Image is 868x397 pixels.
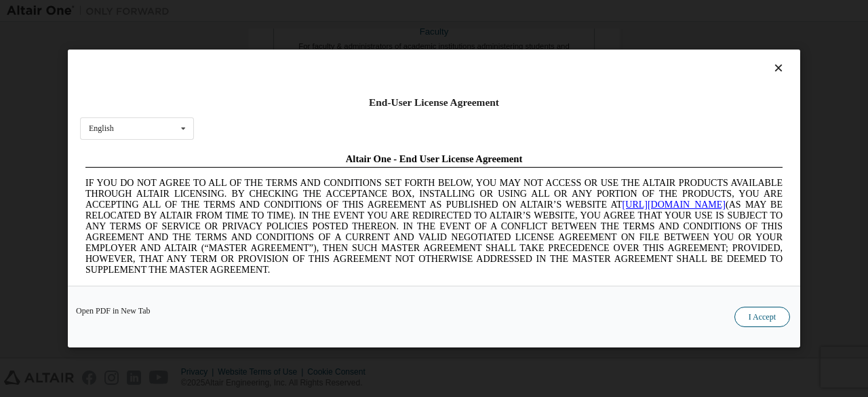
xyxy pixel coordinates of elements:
span: Altair One - End User License Agreement [266,5,443,16]
span: Lore Ipsumd Sit Ame Cons Adipisc Elitseddo (“Eiusmodte”) in utlabor Etdolo Magnaaliqua Eni. (“Adm... [5,138,703,235]
span: IF YOU DO NOT AGREE TO ALL OF THE TERMS AND CONDITIONS SET FORTH BELOW, YOU MAY NOT ACCESS OR USE... [5,30,703,127]
div: English [89,124,114,132]
a: [URL][DOMAIN_NAME] [542,52,646,62]
div: End-User License Agreement [80,96,788,109]
button: I Accept [734,307,790,327]
a: Open PDF in New Tab [76,307,151,315]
